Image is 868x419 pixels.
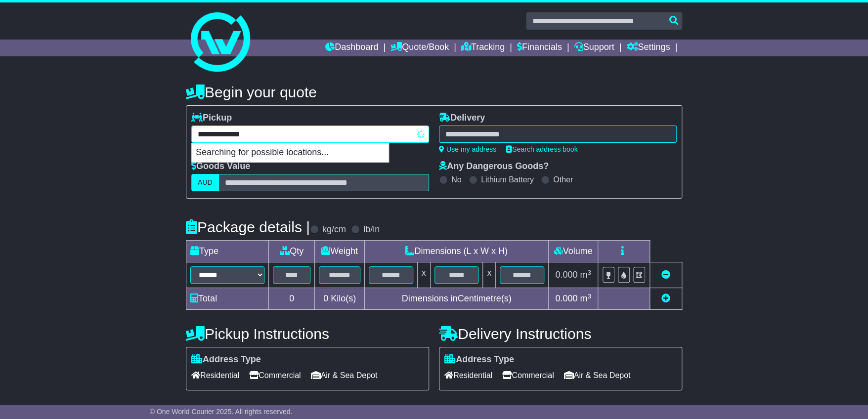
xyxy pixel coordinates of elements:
[439,326,682,342] h4: Delivery Instructions
[451,175,461,184] label: No
[580,293,591,303] span: m
[587,269,591,276] sup: 3
[444,354,514,365] label: Address Type
[661,293,670,303] a: Add new item
[548,241,598,262] td: Volume
[517,40,562,56] a: Financials
[439,113,485,124] label: Delivery
[444,368,492,383] span: Residential
[481,175,534,184] label: Lithium Battery
[191,126,429,143] typeahead: Please provide city
[186,288,269,310] td: Total
[483,262,496,288] td: x
[580,270,591,280] span: m
[186,84,682,100] h4: Begin your quote
[439,145,496,153] a: Use my address
[186,219,310,235] h4: Package details |
[564,368,631,383] span: Air & Sea Depot
[249,368,301,383] span: Commercial
[587,293,591,300] sup: 3
[439,161,549,172] label: Any Dangerous Goods?
[553,175,573,184] label: Other
[363,224,380,235] label: lb/in
[661,270,670,280] a: Remove this item
[311,368,378,383] span: Air & Sea Depot
[325,40,378,56] a: Dashboard
[191,368,239,383] span: Residential
[315,288,365,310] td: Kilo(s)
[322,224,346,235] label: kg/cm
[269,288,315,310] td: 0
[391,40,449,56] a: Quote/Book
[191,354,261,365] label: Address Type
[191,174,219,191] label: AUD
[186,326,429,342] h4: Pickup Instructions
[461,40,505,56] a: Tracking
[506,145,577,153] a: Search address book
[626,40,670,56] a: Settings
[555,270,577,280] span: 0.000
[574,40,614,56] a: Support
[191,113,232,124] label: Pickup
[150,408,293,416] span: © One World Courier 2025. All rights reserved.
[269,241,315,262] td: Qty
[555,293,577,303] span: 0.000
[502,368,554,383] span: Commercial
[191,161,250,172] label: Goods Value
[364,241,548,262] td: Dimensions (L x W x H)
[323,293,328,303] span: 0
[417,262,430,288] td: x
[364,288,548,310] td: Dimensions in Centimetre(s)
[315,241,365,262] td: Weight
[192,143,389,162] p: Searching for possible locations...
[186,241,269,262] td: Type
